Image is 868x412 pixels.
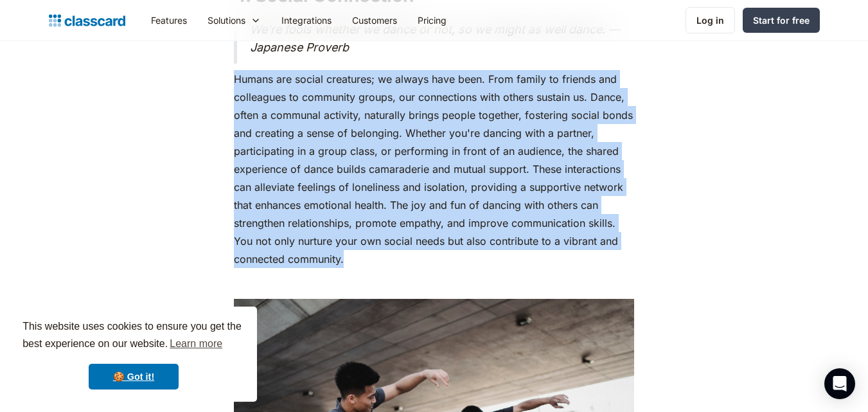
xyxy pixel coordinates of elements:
div: Solutions [197,6,271,35]
a: Log in [686,7,735,33]
span: This website uses cookies to ensure you get the best experience on our website. [22,319,245,354]
a: Pricing [407,6,457,35]
div: Log in [696,13,724,27]
a: dismiss cookie message [89,364,179,390]
div: Solutions [208,13,245,27]
a: Start for free [743,8,820,33]
a: Customers [342,6,407,35]
a: learn more about cookies [168,334,224,354]
p: ‍ [234,274,634,292]
a: Features [141,6,197,35]
div: Open Intercom Messenger [824,368,855,399]
div: cookieconsent [10,307,257,402]
p: Humans are social creatures; we always have been. From family to friends and colleagues to commun... [234,70,634,268]
a: Integrations [271,6,342,35]
div: Start for free [753,13,810,27]
a: home [49,12,125,30]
